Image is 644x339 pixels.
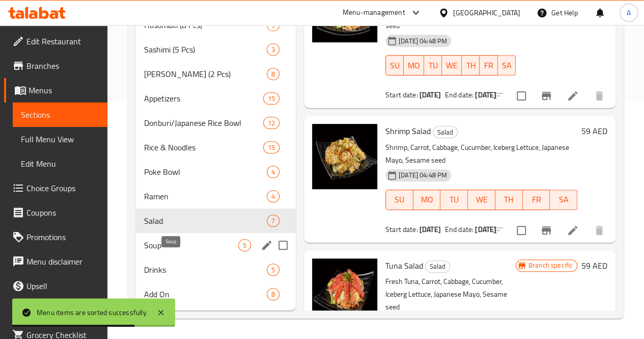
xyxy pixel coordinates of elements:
[136,111,296,135] div: Donburi/Japanese Rice Bowl12
[267,264,279,276] div: items
[259,238,274,253] button: edit
[144,68,267,80] div: Nigiri Sushi (2 Pcs)
[4,78,107,102] a: Menus
[13,127,107,151] a: Full Menu View
[466,58,475,73] span: TH
[136,86,296,111] div: Appetizers15
[499,192,519,207] span: TH
[312,258,377,324] img: Tuna Salad
[267,43,279,56] div: items
[4,176,107,200] a: Choice Groups
[385,141,577,167] p: Shrimp, Carrot, Cabbage, Cucumber, Iceberg Lettuce, Japanese Mayo, Sesame seed
[144,43,267,56] span: Sashimi (5 Pcs)
[144,190,267,202] span: Ramen
[417,192,437,207] span: MO
[413,190,441,210] button: MO
[26,206,99,219] span: Coupons
[390,58,400,73] span: SU
[419,88,441,101] b: [DATE]
[26,231,99,243] span: Promotions
[4,298,107,323] a: Coverage Report
[144,239,238,251] span: Soup
[511,85,532,107] span: Select to update
[4,200,107,225] a: Coupons
[524,260,577,270] span: Branch specific
[136,160,296,184] div: Poke Bowl4
[144,117,263,129] span: Donburi/Japanese Rice Bowl
[144,166,267,178] span: Poke Bowl
[267,216,279,226] span: 7
[136,208,296,233] div: Salad7
[498,55,516,75] button: SA
[385,123,431,139] span: Shrimp Salad
[144,288,267,300] span: Add On
[264,143,279,152] span: 15
[4,54,107,78] a: Branches
[385,223,418,236] span: Start date:
[425,260,450,273] div: Salad
[136,233,296,257] div: Soup5edit
[136,37,296,62] div: Sashimi (5 Pcs)3
[267,45,279,55] span: 3
[408,58,420,73] span: MO
[26,255,99,268] span: Menu disclaimer
[267,68,279,80] div: items
[37,307,147,318] div: Menu items are sorted successfully
[424,55,442,75] button: TU
[267,288,279,300] div: items
[29,84,99,96] span: Menus
[433,126,458,138] div: Salad
[21,133,99,145] span: Full Menu View
[4,274,107,298] a: Upsell
[534,84,558,108] button: Branch-specific-item
[136,257,296,282] div: Drinks5
[4,29,107,54] a: Edit Restaurant
[21,109,99,121] span: Sections
[627,7,631,18] span: A
[462,55,480,75] button: TH
[238,239,251,251] div: items
[445,223,473,236] span: End date:
[385,190,413,210] button: SU
[263,117,279,129] div: items
[587,84,611,108] button: delete
[480,55,497,75] button: FR
[13,102,107,127] a: Sections
[136,184,296,208] div: Ramen4
[567,90,579,102] a: Edit menu item
[385,88,418,101] span: Start date:
[475,88,496,101] b: [DATE]
[554,192,573,207] span: SA
[26,35,99,47] span: Edit Restaurant
[263,92,279,105] div: items
[475,223,496,236] b: [DATE]
[343,7,405,19] div: Menu-management
[440,190,468,210] button: TU
[444,192,464,207] span: TU
[264,94,279,103] span: 15
[550,190,577,210] button: SA
[26,280,99,292] span: Upsell
[144,141,263,153] span: Rice & Noodles
[13,151,107,176] a: Edit Menu
[144,92,263,105] span: Appetizers
[144,264,267,276] span: Drinks
[21,158,99,170] span: Edit Menu
[453,7,520,18] div: [GEOGRAPHIC_DATA]
[527,192,546,207] span: FR
[267,290,279,299] span: 8
[445,88,473,101] span: End date:
[523,190,550,210] button: FR
[567,224,579,237] a: Edit menu item
[267,192,279,201] span: 4
[433,126,457,138] span: Salad
[26,60,99,72] span: Branches
[472,192,491,207] span: WE
[144,215,267,227] span: Salad
[581,124,607,138] h6: 59 AED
